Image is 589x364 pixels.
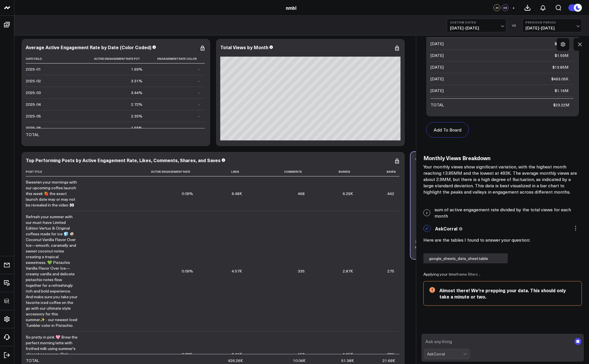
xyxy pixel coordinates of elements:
div: 2025-03 [26,90,41,96]
div: 0.09% [182,268,193,274]
div: 1.95K [343,351,353,357]
b: Previous Period [525,21,579,24]
div: [DATE] [431,41,444,47]
div: [DATE] [431,64,444,70]
div: 10.04K [293,358,306,363]
div: TOTAL [26,132,39,138]
th: Active Engagement Rate Pct [83,54,148,63]
div: 3.31% [131,78,142,84]
div: [DATE] [431,88,444,94]
div: 442 [387,191,394,196]
div: sum of active engagement rate divided by the total views for each month [419,204,586,222]
span: AskCorral [435,225,457,232]
div: - [198,90,200,96]
div: 826 [387,351,394,357]
div: 2025-04 [26,102,41,107]
div: 2.87K [343,268,353,274]
div: $23.22M [415,234,489,252]
a: nmbl [286,5,296,11]
div: 2.72% [131,102,142,107]
div: 2025-05 [26,113,41,119]
div: - [198,66,200,72]
span: [DATE] - [DATE] [450,26,503,30]
div: [DATE] [431,53,444,58]
div: - [198,113,200,119]
div: 275 [387,268,394,274]
th: Saves [358,167,399,176]
div: 2025-01 [26,66,41,72]
th: Post Title [26,167,83,176]
th: Comments [247,167,310,176]
div: 8.41K [232,351,242,357]
div: Total Views by Month [220,44,268,50]
button: Previous Period[DATE]-[DATE] [522,19,582,32]
div: 6.29K [343,191,353,196]
th: Active Engagement Rate [83,167,198,176]
div: - [198,125,200,131]
div: 426.26K [228,358,243,363]
div: Sweeten your mornings with our upcoming coffee launch this week 🍓 the exact launch date may or ma... [26,179,78,208]
div: 6.48K [232,191,242,196]
button: Custom Dates[DATE]-[DATE] [447,19,506,32]
div: Applying your timeframe filters [423,272,484,277]
div: 335 [298,268,305,274]
div: 2025-02 [26,78,41,84]
div: Refresh your summer with our must-have Limited Edition Vertuo & Original coffees made for ice 🧊 🥥... [26,214,78,328]
div: 158 [298,351,305,357]
div: $2.67M [555,41,568,47]
div: - [198,78,200,84]
div: [DATE] [431,76,444,82]
p: Your monthly views show significant variation, with the highest month reaching 13.85MM and the lo... [423,164,582,195]
div: google_sheets_data_sheet.table [423,253,508,263]
div: TOTAL [26,358,39,363]
div: 0.09% [182,191,193,196]
p: Here are the tables I found to answer your question: [423,236,582,243]
div: 4.57K [232,268,242,274]
th: Shares [310,167,358,176]
div: ES [502,4,509,11]
div: $1.16M [555,88,568,94]
th: Date Field [26,54,83,63]
div: 51.38K [341,358,354,363]
div: 0.08% [182,351,193,357]
div: 468 [298,191,305,196]
th: Likes [198,167,247,176]
b: Custom Dates [450,21,503,24]
div: $13.85M [552,64,568,70]
div: Total Views [415,157,441,163]
div: Top Performing Posts by Active Engagement Rate, Likes, Comments, Shares, and Saves [26,157,221,163]
div: AskCorral [427,352,463,356]
span: J [423,209,430,216]
div: 2025-06 [26,125,41,131]
div: 1.69% [131,66,142,72]
div: 2.35% [131,113,142,119]
th: Engagement Rate Color [148,54,205,63]
h3: Monthly Views Breakdown [423,155,582,161]
button: + [510,4,517,11]
div: 21.69K [382,358,395,363]
div: TOTAL [431,102,444,108]
div: - [198,102,200,107]
button: Add To Board [426,122,469,138]
div: VS [509,24,519,27]
div: JH [493,4,500,11]
div: Average Active Engagement Rate by Date (Color Coded) [26,44,151,50]
div: 1.55% [131,125,142,131]
div: 3.44% [131,90,142,96]
span: + [512,6,515,10]
span: [DATE] - [DATE] [525,26,579,30]
div: $23.22M [553,102,569,108]
div: $493.05K [551,76,568,82]
div: $1.59M [555,53,568,58]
